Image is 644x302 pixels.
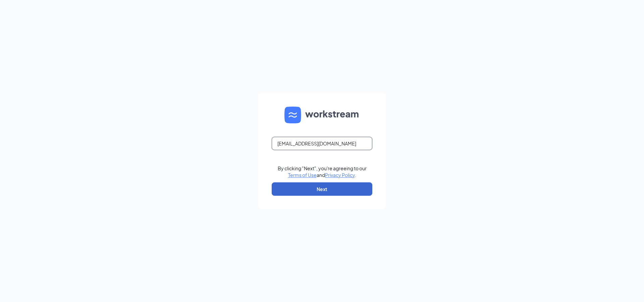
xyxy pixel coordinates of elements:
button: Next [272,182,372,196]
div: By clicking "Next", you're agreeing to our and . [278,165,367,178]
a: Privacy Policy [325,172,355,178]
input: Email [272,137,372,150]
img: WS logo and Workstream text [284,107,360,123]
a: Terms of Use [288,172,317,178]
